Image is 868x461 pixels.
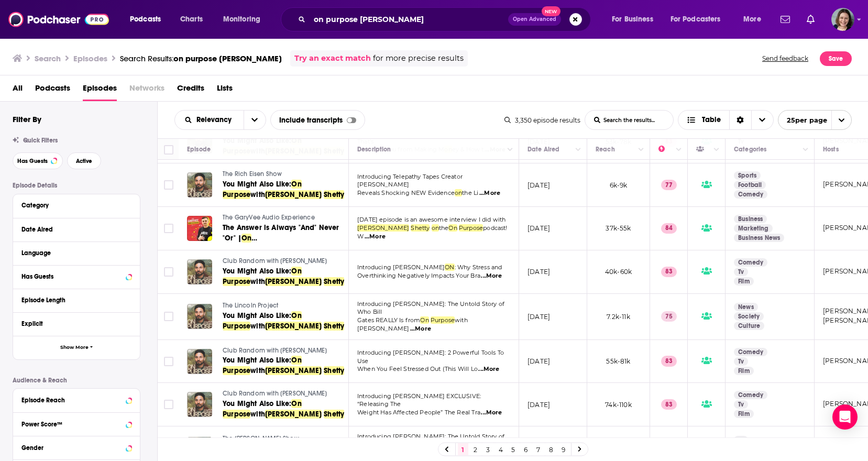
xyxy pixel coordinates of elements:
button: Save [820,51,852,66]
a: 6 [521,443,531,456]
span: Weight Has Affected People” The Real Tra [357,409,480,416]
p: [DATE] [528,267,550,276]
a: You Might Also Like:OnPurposewith[PERSON_NAME]Shetty [223,179,347,200]
a: Comedy [734,348,767,356]
span: the Li [462,189,478,196]
a: News [734,303,758,311]
a: Comedy [734,391,767,399]
div: Explicit [21,320,125,327]
span: New [542,6,561,16]
p: [DATE] [528,312,550,321]
span: ...More [479,189,500,197]
span: Toggle select row [164,357,173,366]
a: Club Random with [PERSON_NAME] [223,389,347,399]
span: Toggle select row [164,312,173,321]
button: open menu [736,11,774,28]
span: Toggle select row [164,400,173,409]
a: Podcasts [35,80,70,101]
span: Monitoring [223,12,260,27]
div: Episode Length [21,297,125,304]
a: Podchaser - Follow, Share and Rate Podcasts [8,9,109,29]
button: Category [21,199,131,212]
span: 74k-110k [605,401,631,409]
button: Show More [13,336,140,359]
span: with [250,410,265,419]
h3: Episodes [73,53,107,63]
span: Shetty [324,322,344,331]
span: : Why Stress and [455,264,502,271]
a: You Might Also Like:OnPurposewith[PERSON_NAME]Shetty [223,266,347,287]
span: Shetty [324,277,344,286]
a: 7 [533,443,544,456]
span: Introducing [PERSON_NAME] [357,264,445,271]
button: Gender [21,441,131,454]
button: Power Score™ [21,417,131,430]
span: Purpose [431,316,455,324]
a: Show notifications dropdown [803,10,819,28]
a: Club Random with [PERSON_NAME] [223,346,347,356]
div: Include transcripts [270,110,365,130]
div: Power Score [658,143,673,156]
span: ...More [410,325,431,333]
span: When You Feel Stressed Out (This Will Lo [357,365,478,372]
span: with [250,366,265,375]
span: [PERSON_NAME] [357,224,409,232]
h2: Choose List sort [174,110,266,130]
span: 6k-9k [610,181,628,189]
span: On [291,356,301,365]
div: Date Aired [21,226,125,233]
p: Audience & Reach [13,377,140,384]
span: You Might Also Like: [223,180,291,189]
div: 3,350 episode results [504,116,580,124]
div: Date Aired [528,143,559,156]
button: Episode Reach [21,393,131,406]
p: 83 [661,267,677,277]
button: open menu [778,110,852,130]
button: Column Actions [799,144,812,156]
span: Reveals Shocking NEW Evidence [357,189,455,196]
div: Episode Reach [21,397,123,404]
span: Shetty [324,366,344,375]
div: Gender [21,444,123,452]
span: Introducing Telepathy Tapes Creator [PERSON_NAME] [357,173,463,189]
button: open menu [605,11,666,28]
span: On [448,224,457,232]
span: ...More [365,233,386,241]
p: [DATE] [528,357,550,366]
button: open menu [175,116,244,124]
span: on purpose [PERSON_NAME] [173,53,282,63]
span: The Answer is Always "And" Never "Or" | [223,223,339,243]
a: You Might Also Like:OnPurposewith[PERSON_NAME]Shetty [223,311,347,332]
div: Hosts [823,143,839,156]
span: podcast! W [357,224,508,240]
button: Column Actions [504,144,517,156]
button: Active [67,152,101,169]
h2: Choose View [678,110,774,130]
span: On [291,267,301,276]
span: with [PERSON_NAME] [357,316,468,332]
span: Gates REALLY Is from [357,316,420,324]
a: Film [734,277,754,286]
span: 25 per page [778,112,827,128]
span: Open Advanced [513,17,556,22]
a: Charts [173,11,209,28]
button: Has Guests [21,270,131,283]
a: Film [734,367,754,375]
a: Society [734,312,764,321]
a: Comedy [734,190,767,199]
div: Categories [734,143,766,156]
span: On [291,311,301,320]
span: Toggle select row [164,267,173,277]
span: Shetty [411,224,430,232]
div: Episode [187,143,211,156]
a: Lists [217,80,233,101]
span: Shetty [324,410,344,419]
span: Club Random with [PERSON_NAME] [223,390,327,397]
span: [PERSON_NAME] [265,190,322,199]
a: Football [734,181,766,189]
button: Episode Length [21,293,131,306]
p: [DATE] [528,181,550,190]
p: 83 [661,399,677,410]
button: open menu [664,11,736,28]
span: [PERSON_NAME] [265,277,322,286]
